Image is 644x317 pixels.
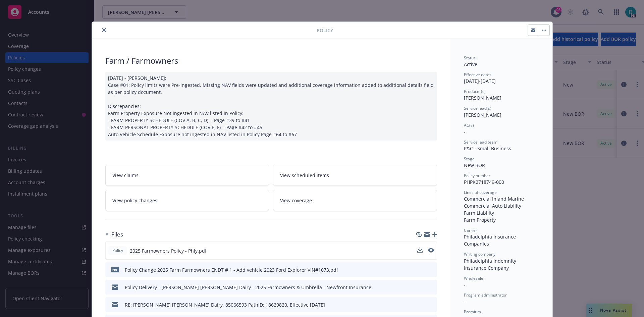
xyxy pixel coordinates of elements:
[428,247,434,254] button: preview file
[464,55,476,61] span: Status
[112,172,139,179] span: View claims
[428,301,434,308] button: preview file
[125,284,371,291] div: Policy Delivery - [PERSON_NAME] [PERSON_NAME] Dairy - 2025 Farmowners & Umbrella - Newfront Insur...
[464,275,485,281] span: Wholesaler
[130,247,207,254] span: 2025 Farmowners Policy - Phly.pdf
[280,172,329,179] span: View scheduled items
[464,298,466,305] span: -
[125,266,338,273] div: Policy Change 2025 Farm Farmowners ENDT # 1 - Add vehicle 2023 Ford Explorer VIN#1073.pdf
[464,179,504,185] span: PHPK2718749-000
[464,281,466,288] span: -
[111,230,123,239] h3: Files
[464,128,466,135] span: -
[273,165,437,186] a: View scheduled items
[105,190,269,211] a: View policy changes
[464,139,497,145] span: Service lead team
[464,190,497,195] span: Lines of coverage
[464,251,495,257] span: Writing company
[464,72,491,77] span: Effective dates
[464,292,507,298] span: Program administrator
[112,197,157,204] span: View policy changes
[428,284,434,291] button: preview file
[105,165,269,186] a: View claims
[464,72,539,85] div: [DATE] - [DATE]
[464,195,539,202] div: Commercial Inland Marine
[464,309,481,315] span: Premium
[464,227,477,233] span: Carrier
[105,55,437,66] div: Farm / Farmowners
[418,266,423,273] button: download file
[464,112,501,118] span: [PERSON_NAME]
[464,216,539,223] div: Farm Property
[464,258,518,271] span: Philadelphia Indemnity Insurance Company
[105,230,123,239] div: Files
[464,95,501,101] span: [PERSON_NAME]
[111,267,119,272] span: pdf
[464,162,485,168] span: New BOR
[464,89,486,94] span: Producer(s)
[125,301,325,308] div: RE: [PERSON_NAME] [PERSON_NAME] Dairy, 85066593 PathID: 18629820, Effective [DATE]
[100,26,108,34] button: close
[273,190,437,211] a: View coverage
[317,27,333,34] span: Policy
[464,145,511,152] span: P&C - Small Business
[417,247,423,253] button: download file
[428,248,434,253] button: preview file
[111,248,124,254] span: Policy
[464,122,474,128] span: AC(s)
[417,247,423,254] button: download file
[418,301,423,308] button: download file
[428,266,434,273] button: preview file
[105,72,437,141] div: [DATE] - [PERSON_NAME]: Case #01: Policy limits were Pre-ingested. Missing NAV fields were update...
[418,284,423,291] button: download file
[464,156,475,162] span: Stage
[464,233,517,247] span: Philadelphia Insurance Companies
[464,61,477,67] span: Active
[464,105,491,111] span: Service lead(s)
[464,202,539,209] div: Commercial Auto Liability
[464,209,539,216] div: Farm Liability
[280,197,312,204] span: View coverage
[464,173,490,178] span: Policy number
